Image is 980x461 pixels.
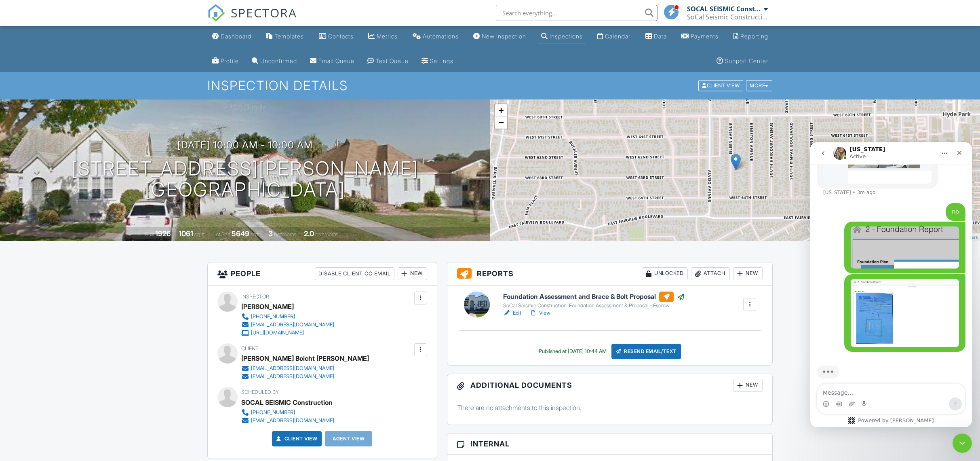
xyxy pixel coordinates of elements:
[364,54,412,69] a: Text Queue
[304,229,314,238] div: 2.0
[482,33,526,40] div: New Inspection
[207,4,225,22] img: The Best Home Inspection Software - Spectora
[145,231,154,237] span: Built
[503,292,685,302] h6: Foundation Assessment and Brace & Bolt Proposal
[275,435,318,443] a: Client View
[328,33,354,40] div: Contacts
[251,321,334,328] div: [EMAIL_ADDRESS][DOMAIN_NAME]
[241,408,334,417] a: [PHONE_NUMBER]
[376,57,409,64] div: Text Queue
[457,403,763,412] p: There are no attachments to this inspection.
[263,29,307,44] a: Templates
[740,33,768,40] div: Reporting
[642,29,670,44] a: Data
[209,29,255,44] a: Dashboard
[249,54,300,69] a: Unconfirmed
[213,231,230,237] span: Lot Size
[731,154,741,170] img: Marker
[208,262,437,285] h3: People
[241,372,362,381] a: [EMAIL_ADDRESS][DOMAIN_NAME]
[698,80,743,91] div: Client View
[231,4,297,21] span: SPECTORA
[687,13,768,21] div: SoCal Seismic Construction
[251,365,334,372] div: [EMAIL_ADDRESS][DOMAIN_NAME]
[268,229,273,238] div: 3
[605,33,630,40] div: Calendar
[179,229,193,238] div: 1061
[538,29,586,44] a: Inspections
[155,229,171,238] div: 1926
[430,57,453,64] div: Settings
[642,267,688,280] div: Unlocked
[503,302,685,309] div: SoCal Seismic Construction: Foundation Assessment & Proposal - Escrow
[194,231,206,237] span: sq. ft.
[725,57,768,64] div: Support Center
[398,267,427,280] div: New
[470,29,529,44] a: New Inspection
[810,142,972,427] iframe: Intercom live chat
[539,348,607,355] div: Published at [DATE] 10:44 AM
[316,29,357,44] a: Contacts
[209,54,242,69] a: Company Profile
[241,294,269,300] span: Inspector
[447,434,773,455] h3: Internal
[654,33,667,40] div: Data
[691,267,730,280] div: Attach
[495,104,507,116] a: Zoom in
[687,5,762,13] div: SOCAL SEISMIC Construction
[550,33,583,40] div: Inspections
[529,309,550,317] a: View
[730,29,771,44] a: Reporting
[691,33,719,40] div: Payments
[733,267,763,280] div: New
[503,292,685,309] a: Foundation Assessment and Brace & Bolt Proposal SoCal Seismic Construction: Foundation Assessment...
[678,29,722,44] a: Payments
[260,57,297,64] div: Unconfirmed
[365,29,401,44] a: Metrics
[241,352,369,364] div: [PERSON_NAME] Boicht [PERSON_NAME]
[418,54,457,69] a: Settings
[447,262,773,285] h3: Reports
[315,267,394,280] div: Disable Client CC Email
[713,54,771,69] a: Support Center
[315,231,338,237] span: bathrooms
[251,417,334,424] div: [EMAIL_ADDRESS][DOMAIN_NAME]
[447,374,773,397] h3: Additional Documents
[207,78,773,93] h1: Inspection Details
[241,313,334,321] a: [PHONE_NUMBER]
[251,409,295,416] div: [PHONE_NUMBER]
[423,33,459,40] div: Automations
[251,231,261,237] span: sq.ft.
[318,57,354,64] div: Email Queue
[274,33,304,40] div: Templates
[251,373,334,380] div: [EMAIL_ADDRESS][DOMAIN_NAME]
[953,434,972,453] iframe: Intercom live chat
[72,158,419,201] h1: [STREET_ADDRESS][PERSON_NAME] [GEOGRAPHIC_DATA]
[207,11,297,28] a: SPECTORA
[251,313,295,320] div: [PHONE_NUMBER]
[733,379,763,392] div: New
[498,117,504,127] span: −
[241,417,334,425] a: [EMAIL_ADDRESS][DOMAIN_NAME]
[241,300,294,313] div: [PERSON_NAME]
[241,329,334,337] a: [URL][DOMAIN_NAME]
[698,82,745,88] a: Client View
[241,364,362,372] a: [EMAIL_ADDRESS][DOMAIN_NAME]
